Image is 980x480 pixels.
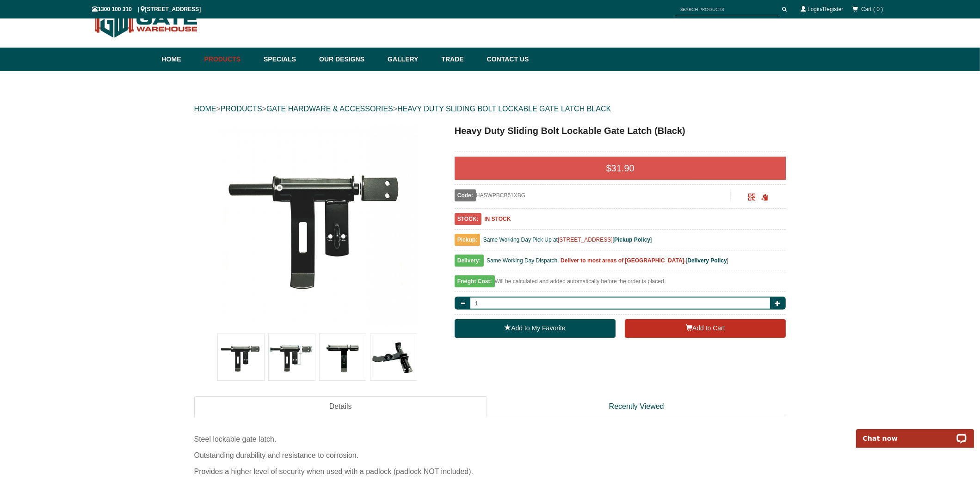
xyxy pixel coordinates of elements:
[259,48,314,71] a: Specials
[676,4,779,15] input: SEARCH PRODUCTS
[455,255,786,271] div: [ ]
[625,319,786,338] button: Add to Cart
[455,124,786,138] h1: Heavy Duty Sliding Bolt Lockable Gate Latch (Black)
[314,48,383,71] a: Our Designs
[558,237,613,243] a: [STREET_ADDRESS]
[861,6,883,12] span: Cart ( 0 )
[807,6,843,12] a: Login/Register
[194,94,786,124] div: > > >
[487,257,559,264] span: Same Working Day Dispatch.
[383,48,437,71] a: Gallery
[266,105,393,113] a: GATE HARDWARE & ACCESSORIES
[320,334,366,380] img: Heavy Duty Sliding Bolt Lockable Gate Latch (Black)
[370,334,417,380] img: Heavy Duty Sliding Bolt Lockable Gate Latch (Black)
[455,189,731,201] div: HASWPBCB51XBG
[455,234,480,246] span: Pickup:
[200,48,259,71] a: Products
[455,189,476,201] span: Code:
[483,237,652,243] span: Same Working Day Pick Up at [ ]
[482,48,529,71] a: Contact Us
[455,213,481,225] span: STOCK:
[195,124,440,327] a: Heavy Duty Sliding Bolt Lockable Gate Latch (Black) - - Gate Warehouse
[455,157,786,180] div: $
[92,0,200,43] img: Gate Warehouse
[92,6,201,12] span: 1300 100 310 | [STREET_ADDRESS]
[221,105,262,113] a: PRODUCTS
[194,426,786,480] div: Steel lockable gate latch.
[561,257,686,264] b: Deliver to most areas of [GEOGRAPHIC_DATA].
[487,396,786,417] a: Recently Viewed
[269,334,315,380] img: Heavy Duty Sliding Bolt Lockable Gate Latch (Black)
[194,105,216,113] a: HOME
[761,194,768,201] span: Click to copy the URL
[455,275,495,287] span: Freight Cost:
[437,48,482,71] a: Trade
[194,463,786,480] div: Provides a higher level of security when used with a padlock (padlock NOT included).
[194,447,786,480] div: Outstanding durability and resistance to corrosion.
[687,257,727,264] a: Delivery Policy
[455,319,616,338] a: Add to My Favorite
[748,195,755,201] a: Click to enlarge and scan to share.
[162,48,200,71] a: Home
[611,163,635,173] span: 31.90
[614,237,650,243] a: Pickup Policy
[850,419,980,448] iframe: LiveChat chat widget
[194,396,487,417] a: Details
[455,255,484,267] span: Delivery:
[397,105,611,113] a: HEAVY DUTY SLIDING BOLT LOCKABLE GATE LATCH BLACK
[455,276,786,292] div: Will be calculated and added automatically before the order is placed.
[484,216,511,222] b: IN STOCK
[216,124,419,327] img: Heavy Duty Sliding Bolt Lockable Gate Latch (Black) - - Gate Warehouse
[218,334,264,380] img: Heavy Duty Sliding Bolt Lockable Gate Latch (Black)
